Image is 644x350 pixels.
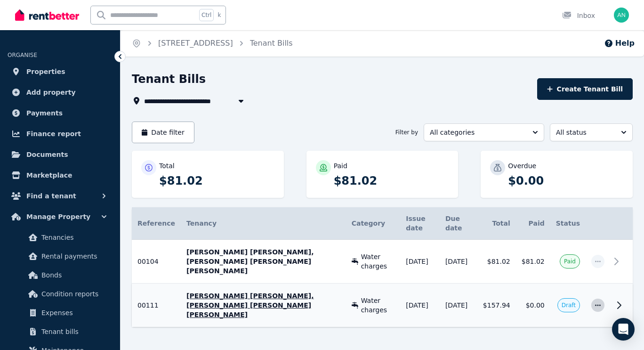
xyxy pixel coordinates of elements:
[137,220,175,227] span: Reference
[440,284,477,327] td: [DATE]
[11,228,109,247] a: Tenancies
[8,145,113,164] a: Documents
[477,284,516,327] td: $157.94
[346,207,401,240] th: Category
[41,232,105,243] span: Tenancies
[41,307,105,318] span: Expenses
[181,207,346,240] th: Tenancy
[41,269,105,281] span: Bonds
[400,240,440,284] td: [DATE]
[604,38,635,49] button: Help
[26,107,63,119] span: Payments
[26,190,76,202] span: Find a tenant
[159,173,274,188] p: $81.02
[516,284,550,327] td: $0.00
[15,8,79,22] img: RentBetter
[562,301,576,309] span: Draft
[516,240,550,284] td: $81.02
[186,247,340,276] p: [PERSON_NAME] [PERSON_NAME], [PERSON_NAME] [PERSON_NAME] [PERSON_NAME]
[41,326,105,337] span: Tenant bills
[26,87,76,98] span: Add property
[250,39,293,48] a: Tenant Bills
[612,318,635,341] div: Open Intercom Messenger
[11,322,109,341] a: Tenant bills
[537,78,633,100] button: Create Tenant Bill
[11,285,109,303] a: Condition reports
[11,247,109,266] a: Rental payments
[8,62,113,81] a: Properties
[8,207,113,226] button: Manage Property
[26,149,68,160] span: Documents
[8,104,113,122] a: Payments
[430,128,525,137] span: All categories
[550,207,586,240] th: Status
[361,296,395,315] span: Water charges
[508,161,536,171] p: Overdue
[334,161,347,171] p: Paid
[361,252,395,271] span: Water charges
[137,258,159,265] span: 00104
[440,240,477,284] td: [DATE]
[440,207,477,240] th: Due date
[26,211,90,222] span: Manage Property
[614,8,629,23] img: Anthony Michael William Victor Brownbill
[395,129,418,136] span: Filter by
[564,258,576,265] span: Paid
[11,303,109,322] a: Expenses
[132,122,194,143] button: Date filter
[137,301,159,309] span: 00111
[516,207,550,240] th: Paid
[424,123,544,141] button: All categories
[121,30,304,57] nav: Breadcrumb
[217,11,221,19] span: k
[26,128,81,139] span: Finance report
[132,72,206,87] h1: Tenant Bills
[158,39,233,48] a: [STREET_ADDRESS]
[8,166,113,185] a: Marketplace
[159,161,175,171] p: Total
[41,288,105,300] span: Condition reports
[8,187,113,205] button: Find a tenant
[562,11,595,20] div: Inbox
[26,66,65,77] span: Properties
[26,170,72,181] span: Marketplace
[186,291,340,319] p: [PERSON_NAME] [PERSON_NAME], [PERSON_NAME] [PERSON_NAME] [PERSON_NAME]
[334,173,449,188] p: $81.02
[400,207,440,240] th: Issue date
[8,83,113,102] a: Add property
[11,266,109,285] a: Bonds
[477,240,516,284] td: $81.02
[508,173,623,188] p: $0.00
[477,207,516,240] th: Total
[41,251,105,262] span: Rental payments
[8,52,37,58] span: ORGANISE
[556,128,613,137] span: All status
[400,284,440,327] td: [DATE]
[8,124,113,143] a: Finance report
[550,123,633,141] button: All status
[199,9,214,21] span: Ctrl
